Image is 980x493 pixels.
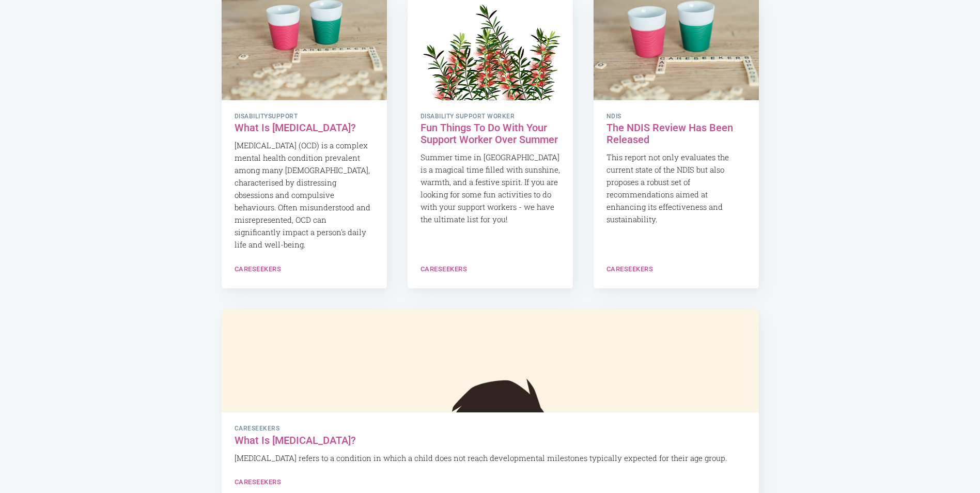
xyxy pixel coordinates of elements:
span: disabilitysupport [235,113,374,120]
a: disability support worker Fun Things To Do With Your Support Worker Over Summer Summer time in [G... [408,100,573,237]
span: careseekers [235,425,746,433]
p: This report not only evaluates the current state of the NDIS but also proposes a robust set of re... [606,151,746,225]
p: [MEDICAL_DATA] (OCD) is a complex mental health condition prevalent among many [DEMOGRAPHIC_DATA]... [235,139,374,251]
a: NDIS The NDIS Review Has Been Released This report not only evaluates the current state of the ND... [594,100,759,237]
a: Careseekers [235,478,282,486]
a: Careseekers [421,265,468,273]
h2: Fun Things To Do With Your Support Worker Over Summer [421,122,560,146]
p: Summer time in [GEOGRAPHIC_DATA] is a magical time filled with sunshine, warmth, and a festive sp... [421,151,560,225]
a: Careseekers [235,265,282,273]
a: careseekers What Is [MEDICAL_DATA]? [MEDICAL_DATA] refers to a condition in which a child does no... [222,412,759,475]
h2: What Is [MEDICAL_DATA]? [235,122,374,134]
p: [MEDICAL_DATA] refers to a condition in which a child does not reach developmental milestones typ... [235,452,746,464]
span: NDIS [606,113,746,120]
h2: What Is [MEDICAL_DATA]? [235,435,746,446]
a: Careseekers [606,265,654,273]
a: disabilitysupport What Is [MEDICAL_DATA]? [MEDICAL_DATA] (OCD) is a complex mental health conditi... [222,100,387,263]
h2: The NDIS Review Has Been Released [606,122,746,146]
span: disability support worker [421,113,560,120]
